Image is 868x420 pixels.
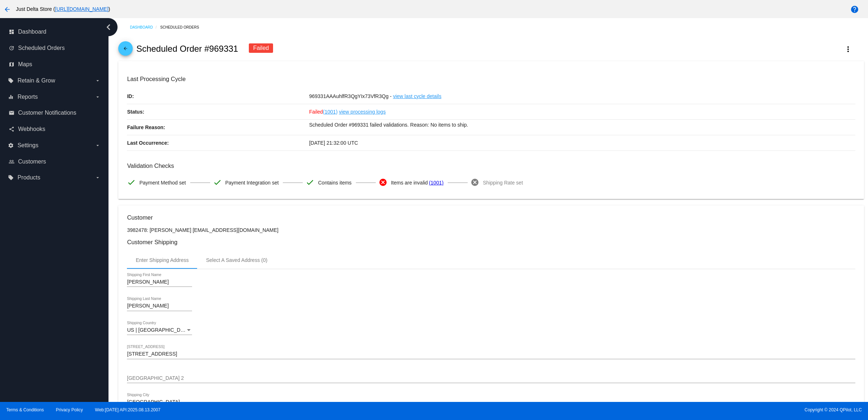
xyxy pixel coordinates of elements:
span: Shipping Rate set [483,175,523,190]
mat-icon: cancel [379,178,387,187]
input: Shipping City [127,399,192,405]
span: 969331AAAuhlfR3QgYIx73VfR3Qg - [309,93,392,99]
a: Dashboard [130,22,160,33]
div: Enter Shipping Address [136,257,188,263]
span: Contains items [318,175,352,190]
mat-select: Shipping Country [127,327,192,333]
span: Customer Notifications [18,110,76,116]
i: share [9,126,14,132]
div: Failed [249,43,273,53]
h3: Last Processing Cycle [127,76,855,82]
p: Last Occurrence: [127,135,309,150]
span: Copyright © 2024 QPilot, LLC [440,407,862,412]
mat-icon: help [850,5,859,14]
i: people_outline [9,159,14,165]
i: email [9,110,14,116]
i: arrow_drop_down [95,78,101,84]
a: map Maps [9,59,101,70]
span: Dashboard [18,29,46,35]
a: view last cycle details [393,89,442,104]
p: Failure Reason: [127,120,309,135]
p: Scheduled Order #969331 failed validations. Reason: No items to ship. [309,120,855,130]
a: Privacy Policy [56,407,83,412]
span: Just Delta Store ( ) [16,6,110,12]
span: Customers [18,158,46,165]
div: Select A Saved Address (0) [206,257,268,263]
i: equalizer [8,94,14,100]
span: Products [17,174,40,181]
p: ID: [127,89,309,104]
h3: Customer Shipping [127,239,855,246]
span: Retain & Grow [17,77,55,84]
a: share Webhooks [9,123,101,135]
span: Settings [17,142,38,149]
input: Shipping Street 2 [127,376,855,381]
a: [URL][DOMAIN_NAME] [55,6,109,12]
mat-icon: check [213,178,222,187]
a: view processing logs [339,104,386,119]
i: map [9,61,14,67]
span: Failed [309,109,338,115]
i: local_offer [8,78,14,84]
p: 3982478: [PERSON_NAME] [EMAIL_ADDRESS][DOMAIN_NAME] [127,227,855,233]
a: people_outline Customers [9,156,101,167]
mat-icon: cancel [471,178,479,187]
mat-icon: arrow_back [121,46,130,55]
span: Payment Integration set [225,175,279,190]
span: Webhooks [18,126,45,132]
i: local_offer [8,175,14,181]
a: email Customer Notifications [9,107,101,119]
span: Scheduled Orders [18,45,65,51]
span: [DATE] 21:32:00 UTC [309,140,358,146]
a: Scheduled Orders [160,22,205,33]
h3: Validation Checks [127,162,855,169]
mat-icon: check [306,178,314,187]
i: arrow_drop_down [95,143,101,148]
input: Shipping First Name [127,279,192,285]
h3: Customer [127,214,855,221]
span: Payment Method set [139,175,186,190]
mat-icon: more_vert [844,45,852,54]
span: Items are invalid [391,175,428,190]
h2: Scheduled Order #969331 [136,44,238,54]
p: Status: [127,104,309,119]
mat-icon: check [127,178,136,187]
a: (1001) [429,175,443,190]
input: Shipping Street 1 [127,351,855,357]
a: Terms & Conditions [6,407,44,412]
i: arrow_drop_down [95,94,101,100]
i: update [9,45,14,51]
a: Web:[DATE] API:2025.08.13.2007 [95,407,161,412]
span: Maps [18,61,32,68]
mat-icon: arrow_back [3,5,12,14]
span: Reports [17,94,38,100]
i: chevron_left [103,21,114,33]
i: arrow_drop_down [95,175,101,181]
span: US | [GEOGRAPHIC_DATA] [127,327,191,333]
input: Shipping Last Name [127,303,192,309]
a: update Scheduled Orders [9,42,101,54]
a: dashboard Dashboard [9,26,101,38]
i: dashboard [9,29,14,35]
i: settings [8,143,14,148]
a: (1001) [323,104,337,119]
